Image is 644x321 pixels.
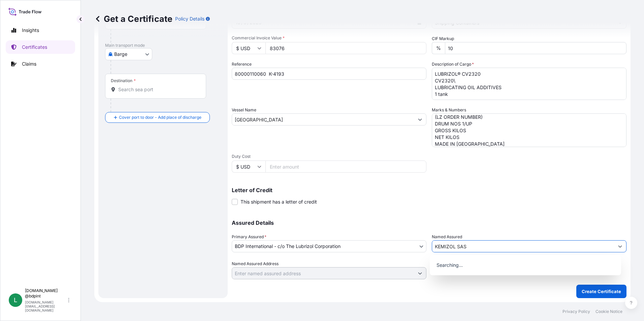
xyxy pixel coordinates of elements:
[265,160,426,173] input: Enter amount
[432,240,614,252] input: Assured Name
[94,13,172,24] p: Get a Certificate
[414,267,426,279] button: Show suggestions
[432,234,462,240] label: Named Assured
[14,297,17,304] span: L
[235,243,341,250] span: BDP International - c/o The Lubrizol Corporation
[562,309,590,314] p: Privacy Policy
[240,199,317,205] span: This shipment has a letter of credit
[105,43,221,48] p: Main transport mode
[432,107,466,113] label: Marks & Numbers
[232,35,426,41] span: Commercial Invoice Value
[232,260,279,267] label: Named Assured Address
[414,113,426,126] button: Show suggestions
[232,220,626,225] p: Assured Details
[265,42,426,54] input: Enter amount
[114,51,127,58] span: Barge
[582,288,621,295] p: Create Certificate
[232,154,426,159] span: Duty Cost
[25,300,67,312] p: [DOMAIN_NAME][EMAIL_ADDRESS][DOMAIN_NAME]
[432,61,474,68] label: Description of Cargo
[432,35,454,42] label: CIF Markup
[118,86,198,93] input: Destination
[22,61,36,67] p: Claims
[595,309,622,314] p: Cookie Notice
[232,107,256,113] label: Vessel Name
[432,258,619,273] p: Searching...
[614,240,626,252] button: Show suggestions
[445,42,626,54] input: Enter percentage between 0 and 24%
[232,234,266,240] span: Primary Assured
[432,258,619,273] div: Suggestions
[111,78,136,83] div: Destination
[232,267,414,279] input: Named Assured Address
[232,68,426,80] input: Enter booking reference
[175,15,204,22] p: Policy Details
[232,113,414,126] input: Type to search vessel name or IMO
[22,27,39,34] p: Insights
[232,61,252,68] label: Reference
[25,288,67,299] p: [DOMAIN_NAME] @bdpint
[432,42,445,54] div: %
[22,44,47,50] p: Certificates
[105,48,152,60] button: Select transport
[232,187,626,193] p: Letter of Credit
[119,114,201,121] span: Cover port to door - Add place of discharge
